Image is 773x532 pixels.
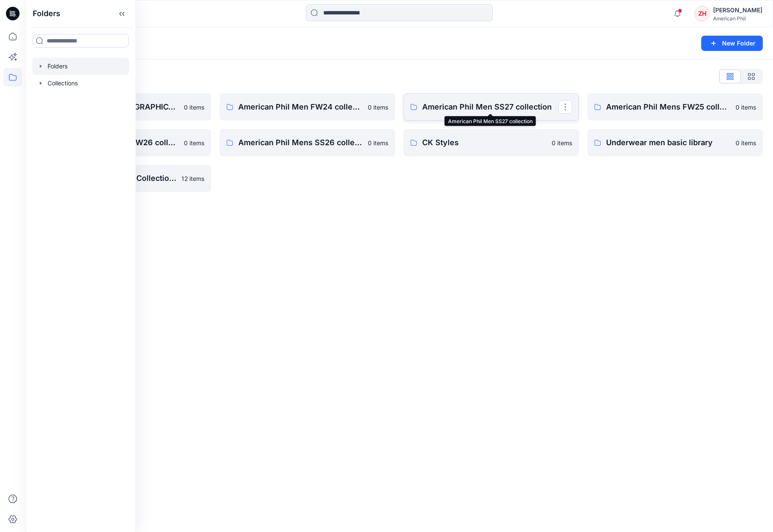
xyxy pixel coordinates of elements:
[422,101,559,113] p: American Phil Men SS27 collection
[220,129,395,156] a: American Phil Mens SS26 collection0 items
[606,101,731,113] p: American Phil Mens FW25 collection
[552,138,572,147] p: 0 items
[736,103,756,112] p: 0 items
[587,129,763,156] a: Underwear men basic library0 items
[736,138,756,147] p: 0 items
[238,137,363,149] p: American Phil Mens SS26 collection
[238,101,363,113] p: American Phil Men FW24 collection
[694,6,710,21] div: ZH
[422,137,547,149] p: CK Styles
[220,93,395,121] a: American Phil Men FW24 collection0 items
[184,138,204,147] p: 0 items
[606,137,731,149] p: Underwear men basic library
[701,36,763,51] button: New Folder
[368,103,388,112] p: 0 items
[184,103,204,112] p: 0 items
[403,129,579,156] a: CK Styles0 items
[181,174,204,183] p: 12 items
[587,93,763,121] a: American Phil Mens FW25 collection0 items
[713,5,762,15] div: [PERSON_NAME]
[403,93,579,121] a: American Phil Men SS27 collection
[713,15,762,22] div: American Phil
[368,138,388,147] p: 0 items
